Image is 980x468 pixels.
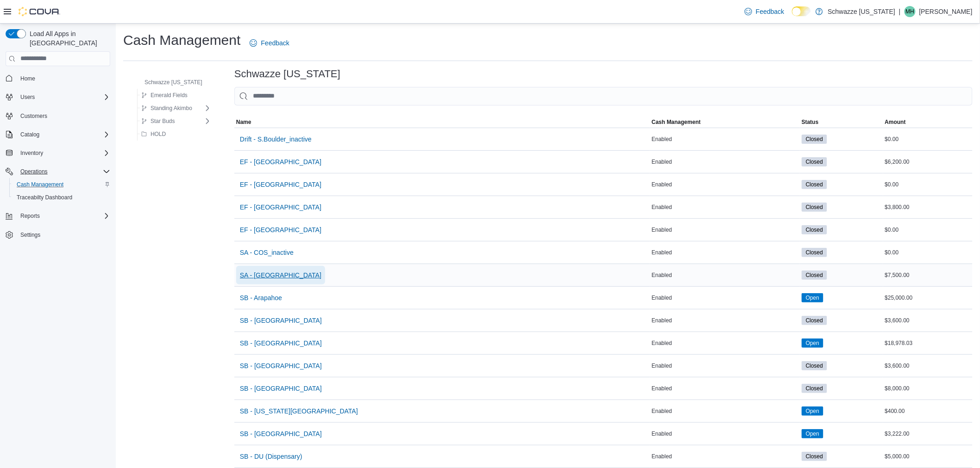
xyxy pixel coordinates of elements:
[236,266,325,284] button: SA - [GEOGRAPHIC_DATA]
[236,243,297,262] button: SA - COS_inactive
[17,166,110,177] span: Operations
[236,402,362,420] button: SB - [US_STATE][GEOGRAPHIC_DATA]
[236,221,325,239] button: EF - [GEOGRAPHIC_DATA]
[17,92,110,103] span: Users
[802,135,827,144] span: Closed
[2,209,114,222] button: Reports
[17,229,44,240] a: Settings
[17,148,47,159] button: Inventory
[2,128,114,141] button: Catalog
[236,175,325,194] button: EF - [GEOGRAPHIC_DATA]
[240,316,322,325] span: SB - [GEOGRAPHIC_DATA]
[806,407,819,415] span: Open
[13,179,67,190] a: Cash Management
[883,179,973,190] div: $0.00
[151,105,192,112] span: Standing Akimbo
[806,180,823,189] span: Closed
[650,117,800,128] button: Cash Management
[20,231,40,239] span: Settings
[234,68,340,80] h3: Schwazze [US_STATE]
[240,203,321,212] span: EF - [GEOGRAPHIC_DATA]
[240,271,321,280] span: SA - [GEOGRAPHIC_DATA]
[802,452,827,461] span: Closed
[240,384,322,393] span: SB - [GEOGRAPHIC_DATA]
[802,225,827,234] span: Closed
[883,338,973,349] div: $18,978.03
[13,192,110,203] span: Traceabilty Dashboard
[17,129,43,140] button: Catalog
[236,311,326,330] button: SB - [GEOGRAPHIC_DATA]
[883,247,973,258] div: $0.00
[236,289,286,307] button: SB - Arapahoe
[240,135,312,144] span: Drift - S.Boulder_inactive
[650,247,800,258] div: Enabled
[17,92,38,103] button: Users
[802,406,823,416] span: Open
[236,118,251,126] span: Name
[806,248,823,257] span: Closed
[240,293,282,302] span: SB - Arapahoe
[802,293,823,302] span: Open
[20,131,39,138] span: Catalog
[9,178,114,191] button: Cash Management
[802,361,827,370] span: Closed
[240,339,322,348] span: SB - [GEOGRAPHIC_DATA]
[17,181,63,188] span: Cash Management
[17,148,110,159] span: Inventory
[802,180,827,189] span: Closed
[883,406,973,417] div: $400.00
[138,90,191,101] button: Emerald Fields
[883,270,973,281] div: $7,500.00
[650,338,800,349] div: Enabled
[17,166,51,177] button: Operations
[883,383,973,394] div: $8,000.00
[650,179,800,190] div: Enabled
[883,360,973,371] div: $3,600.00
[806,135,823,143] span: Closed
[806,203,823,211] span: Closed
[806,158,823,166] span: Closed
[20,149,43,157] span: Inventory
[883,202,973,213] div: $3,800.00
[144,79,202,86] span: Schwazze [US_STATE]
[234,117,650,128] button: Name
[17,229,110,240] span: Settings
[650,156,800,167] div: Enabled
[905,6,916,17] div: Micah Hall
[17,110,110,122] span: Customers
[17,210,110,222] span: Reports
[2,147,114,160] button: Inventory
[883,451,973,462] div: $5,000.00
[883,315,973,326] div: $3,600.00
[806,384,823,393] span: Closed
[2,91,114,104] button: Users
[240,406,358,416] span: SB - [US_STATE][GEOGRAPHIC_DATA]
[236,379,326,398] button: SB - [GEOGRAPHIC_DATA]
[17,129,110,140] span: Catalog
[20,75,35,82] span: Home
[650,224,800,235] div: Enabled
[240,180,321,189] span: EF - [GEOGRAPHIC_DATA]
[20,212,40,220] span: Reports
[756,7,784,16] span: Feedback
[123,31,240,49] h1: Cash Management
[2,165,114,178] button: Operations
[236,447,306,466] button: SB - DU (Dispensary)
[883,224,973,235] div: $0.00
[240,225,321,234] span: EF - [GEOGRAPHIC_DATA]
[806,452,823,461] span: Closed
[17,111,51,122] a: Customers
[138,103,196,114] button: Standing Akimbo
[650,360,800,371] div: Enabled
[138,129,170,140] button: HOLD
[650,428,800,439] div: Enabled
[806,294,819,302] span: Open
[2,228,114,241] button: Settings
[20,168,48,175] span: Operations
[236,130,315,148] button: Drift - S.Boulder_inactive
[17,194,72,201] span: Traceabilty Dashboard
[652,118,701,126] span: Cash Management
[802,271,827,280] span: Closed
[883,292,973,303] div: $25,000.00
[806,339,819,347] span: Open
